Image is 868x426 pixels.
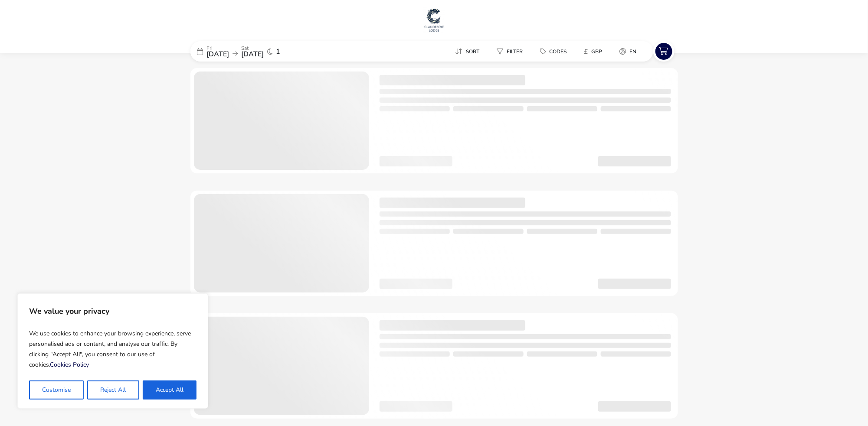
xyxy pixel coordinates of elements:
img: Main Website [423,7,445,33]
p: We value your privacy [29,302,197,320]
span: [DATE] [207,49,229,59]
button: £GBP [577,45,609,58]
button: Customise [29,380,84,400]
naf-pibe-menu-bar-item: Codes [534,45,577,58]
span: 1 [276,48,281,55]
span: [DATE] [242,49,264,59]
naf-pibe-menu-bar-item: Sort [449,45,490,58]
button: Accept All [143,380,197,400]
button: en [613,45,644,58]
p: Fri [207,46,229,51]
a: Cookies Policy [50,361,89,369]
button: Filter [490,45,530,58]
span: Sort [466,48,480,55]
p: We use cookies to enhance your browsing experience, serve personalised ads or content, and analys... [29,325,197,374]
p: Sat [242,46,264,51]
naf-pibe-menu-bar-item: Filter [490,45,534,58]
i: £ [584,47,588,56]
span: GBP [592,48,603,55]
naf-pibe-menu-bar-item: en [613,45,647,58]
span: Codes [550,48,567,55]
div: We value your privacy [17,293,208,409]
naf-pibe-menu-bar-item: £GBP [577,45,613,58]
span: en [630,48,637,55]
button: Sort [449,45,487,58]
button: Reject All [87,380,139,400]
span: Filter [507,48,523,55]
div: Fri[DATE]Sat[DATE]1 [190,41,321,62]
button: Codes [534,45,574,58]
